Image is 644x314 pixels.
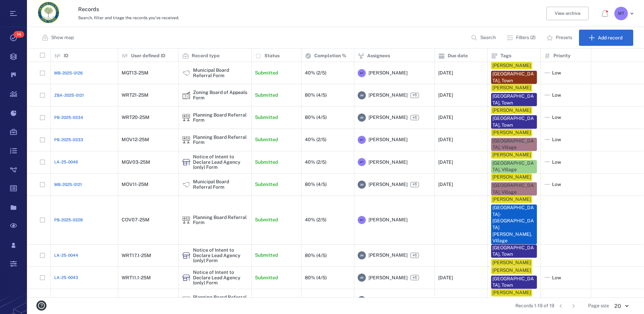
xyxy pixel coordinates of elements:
button: Search [467,30,501,46]
button: Filters (2) [503,30,541,46]
div: Planning Board Referral Form [182,114,190,122]
p: Submitted [255,92,278,99]
p: Submitted [255,275,278,281]
span: Records 1-19 of 19 [515,303,554,309]
p: Record type [192,53,220,59]
img: icon Zoning Board of Appeals Form [182,91,190,99]
span: Search, filter and triage the records you've received. [78,15,179,20]
div: Municipal Board Referral Form [193,68,248,78]
p: Status [264,53,280,59]
a: Go home [38,2,59,26]
p: Search [480,34,496,41]
div: [GEOGRAPHIC_DATA], Village [492,138,536,151]
img: icon Municipal Board Referral Form [182,181,190,189]
div: [GEOGRAPHIC_DATA], Village [492,160,536,173]
div: [DATE] [438,160,453,165]
div: M T [614,7,628,20]
div: [DATE] [438,115,453,120]
div: Municipal Board Referral Form [182,69,190,77]
span: +1 [411,182,418,187]
div: Notice of Intent to Declare Lead Agency (only) Form [193,270,248,285]
div: [PERSON_NAME] [492,152,531,158]
p: Priority [553,53,571,59]
div: 80% (4/5) [305,115,327,120]
div: [PERSON_NAME] [492,267,531,274]
span: Low [552,136,561,143]
a: MB-2025-0121 [54,182,82,188]
div: Planning Board Referral Form [182,296,190,304]
p: Filters (2) [516,34,536,41]
div: M T [358,136,366,144]
span: PB-2025-0328 [54,217,83,223]
div: [GEOGRAPHIC_DATA], Town [492,93,536,106]
span: Page size [588,303,609,309]
div: J M [358,274,366,282]
div: [PERSON_NAME] [492,129,531,136]
span: +1 [410,275,419,280]
div: [PERSON_NAME] [492,289,531,296]
div: 40% (2/5) [305,70,326,75]
div: 80% (4/5) [305,253,327,258]
button: View archive [546,7,589,20]
div: [PERSON_NAME] [492,107,531,114]
div: J M [358,296,366,304]
span: PB-2025-0334 [54,115,83,121]
div: Notice of Intent to Declare Lead Agency (only) Form [182,251,190,259]
div: Planning Board Referral Form [193,113,248,123]
div: [GEOGRAPHIC_DATA], Town [492,245,536,258]
span: [PERSON_NAME] [368,275,408,281]
span: PB-2025-0315 [54,297,82,303]
div: [GEOGRAPHIC_DATA]-[GEOGRAPHIC_DATA][PERSON_NAME], Village [492,205,536,244]
span: LA-25-0044 [54,252,78,258]
span: Help [15,5,29,11]
img: Orange County Planning Department logo [38,2,59,23]
span: [PERSON_NAME] [368,114,408,121]
div: M T [358,158,366,166]
div: Notice of Intent to Declare Lead Agency (only) Form [182,158,190,166]
div: COV07-25M [122,217,150,222]
div: MGT13-25M [122,70,149,75]
span: Low [552,114,561,121]
div: 20 [609,302,633,310]
img: icon Municipal Board Referral Form [182,69,190,77]
div: Municipal Board Referral Form [182,181,190,189]
p: Submitted [255,252,278,259]
div: 80% (4/5) [305,275,327,280]
span: Low [552,181,561,188]
span: [PERSON_NAME] [368,92,408,99]
span: [PERSON_NAME] [368,217,408,223]
span: +1 [410,253,419,258]
div: Zoning Board of Appeals Form [182,91,190,99]
span: +1 [411,92,418,98]
div: WRT11.1-25M [122,275,151,280]
p: ID [64,53,68,59]
div: M T [358,69,366,77]
div: Planning Board Referral Form [182,136,190,144]
span: Low [552,92,561,99]
button: Add record [579,30,633,46]
button: MT [614,7,636,20]
div: [PERSON_NAME] [492,85,531,91]
span: [PERSON_NAME] [368,297,408,304]
a: PB-2025-0333 [54,137,83,143]
span: +1 [410,93,419,98]
img: icon Planning Board Referral Form [182,114,190,122]
a: LA-25-0046 [54,159,78,165]
span: +1 [410,182,419,187]
a: LA-25-0043 [54,275,78,281]
div: MOV11-25M [122,182,149,187]
span: Low [552,297,561,304]
div: WRT21-25M [122,93,149,98]
p: User defined ID [131,53,165,59]
span: 14 [13,31,24,38]
div: [DATE] [438,275,453,280]
p: Submitted [255,136,278,143]
div: Planning Board Referral Form [193,135,248,145]
div: [DATE] [438,93,453,98]
span: [PERSON_NAME] [368,252,408,259]
span: Low [552,70,561,76]
button: Show map [38,30,79,46]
